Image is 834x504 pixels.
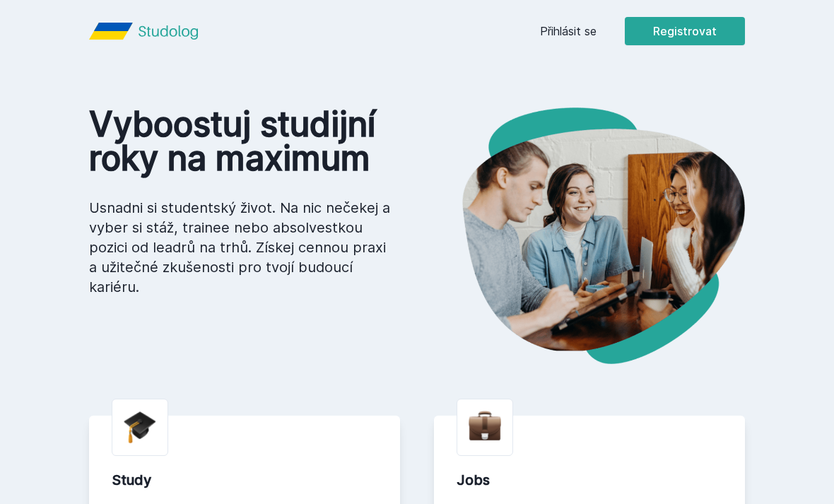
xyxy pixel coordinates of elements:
[540,23,597,40] a: Přihlásit se
[625,17,745,45] button: Registrovat
[89,198,394,297] p: Usnadni si studentský život. Na nic nečekej a vyber si stáž, trainee nebo absolvestkou pozici od ...
[89,107,394,175] h1: Vyboostuj studijní roky na maximum
[124,411,156,444] img: graduation-cap.png
[417,107,745,364] img: hero.png
[469,408,501,444] img: briefcase.png
[457,470,722,490] div: Jobs
[112,470,377,490] div: Study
